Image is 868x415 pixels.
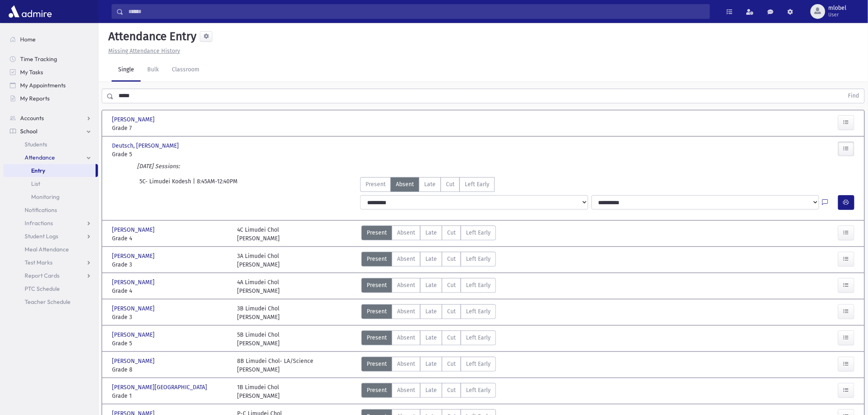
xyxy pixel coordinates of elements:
[3,269,98,282] a: Report Cards
[447,307,456,316] span: Cut
[425,386,437,394] span: Late
[447,281,456,290] span: Cut
[112,115,156,124] span: [PERSON_NAME]
[25,154,55,161] span: Attendance
[20,114,44,122] span: Accounts
[447,228,456,237] span: Cut
[105,30,196,43] h5: Attendance Entry
[137,163,180,170] i: [DATE] Sessions:
[367,307,387,316] span: Present
[108,48,180,55] u: Missing Attendance History
[112,365,229,374] span: Grade 8
[112,304,156,313] span: [PERSON_NAME]
[447,386,456,394] span: Cut
[466,333,491,342] span: Left Early
[3,282,98,295] a: PTC Schedule
[31,193,59,201] span: Monitoring
[3,217,98,230] a: Infractions
[367,360,387,368] span: Present
[397,360,415,368] span: Absent
[141,59,165,82] a: Bulk
[361,226,496,243] div: AttTypes
[123,4,710,19] input: Search
[425,333,437,342] span: Late
[3,33,98,46] a: Home
[7,3,54,20] img: AdmirePro
[3,230,98,243] a: Student Logs
[112,124,229,132] span: Grade 7
[3,112,98,125] a: Accounts
[112,150,229,159] span: Grade 5
[446,180,455,189] span: Cut
[20,82,66,89] span: My Appointments
[237,331,280,348] div: 5B Limudei Chol [PERSON_NAME]
[397,307,415,316] span: Absent
[3,256,98,269] a: Test Marks
[20,36,36,43] span: Home
[367,228,387,237] span: Present
[367,281,387,290] span: Present
[397,228,415,237] span: Absent
[112,313,229,322] span: Grade 3
[829,5,847,11] span: mlobel
[3,125,98,138] a: School
[112,392,229,400] span: Grade 1
[843,89,864,103] button: Find
[3,138,98,151] a: Students
[466,386,491,394] span: Left Early
[361,357,496,374] div: AttTypes
[20,55,57,63] span: Time Tracking
[237,252,280,269] div: 3A Limudei Chol [PERSON_NAME]
[3,164,96,177] a: Entry
[425,228,437,237] span: Late
[360,177,495,192] div: AttTypes
[25,246,69,253] span: Meal Attendance
[466,360,491,368] span: Left Early
[237,304,280,322] div: 3B Limudei Chol [PERSON_NAME]
[466,307,491,316] span: Left Early
[465,180,489,189] span: Left Early
[25,285,60,292] span: PTC Schedule
[3,92,98,105] a: My Reports
[397,255,415,263] span: Absent
[237,226,280,243] div: 4C Limudei Chol [PERSON_NAME]
[112,141,180,150] span: Deutsch, [PERSON_NAME]
[425,307,437,316] span: Late
[112,339,229,348] span: Grade 5
[396,180,414,189] span: Absent
[829,11,847,18] span: User
[139,177,193,192] span: 5C- Limudei Kodesh
[361,252,496,269] div: AttTypes
[237,278,280,295] div: 4A Limudei Chol [PERSON_NAME]
[165,59,206,82] a: Classroom
[25,272,59,279] span: Report Cards
[361,331,496,348] div: AttTypes
[105,48,180,55] a: Missing Attendance History
[112,383,209,392] span: [PERSON_NAME][GEOGRAPHIC_DATA]
[466,255,491,263] span: Left Early
[112,59,141,82] a: Single
[365,180,386,189] span: Present
[447,360,456,368] span: Cut
[3,295,98,308] a: Teacher Schedule
[25,298,71,306] span: Teacher Schedule
[397,333,415,342] span: Absent
[20,128,37,135] span: School
[3,243,98,256] a: Meal Attendance
[112,260,229,269] span: Grade 3
[425,281,437,290] span: Late
[466,228,491,237] span: Left Early
[425,360,437,368] span: Late
[397,281,415,290] span: Absent
[3,151,98,164] a: Attendance
[112,234,229,243] span: Grade 4
[31,167,45,174] span: Entry
[237,357,313,374] div: 8B Limudei Chol- LA/Science [PERSON_NAME]
[425,255,437,263] span: Late
[361,383,496,400] div: AttTypes
[31,180,40,187] span: List
[25,233,58,240] span: Student Logs
[424,180,436,189] span: Late
[3,79,98,92] a: My Appointments
[367,333,387,342] span: Present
